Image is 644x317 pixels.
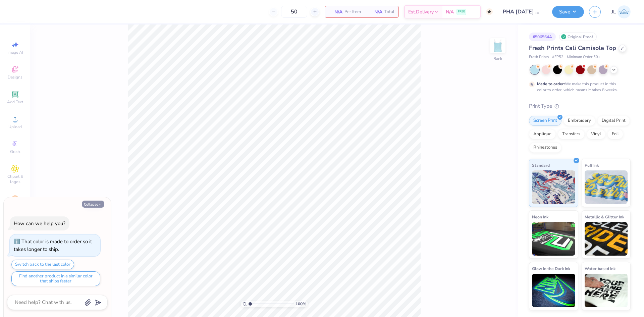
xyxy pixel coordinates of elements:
[585,265,615,272] span: Water based Ink
[552,54,563,60] span: # FP52
[10,149,20,154] span: Greek
[7,99,23,105] span: Add Text
[585,162,599,169] span: Puff Ink
[529,143,561,153] div: Rhinestones
[14,220,65,227] div: How can we help you?
[8,124,22,129] span: Upload
[344,8,361,15] span: Per Item
[529,102,631,110] div: Print Type
[498,5,547,18] input: Untitled Design
[532,213,548,220] span: Neon Ink
[408,8,434,15] span: Est. Delivery
[329,8,342,15] span: N/A
[532,265,570,272] span: Glow in the Dark Ink
[563,116,595,126] div: Embroidery
[567,54,600,60] span: Minimum Order: 50 +
[611,8,616,16] span: JL
[529,33,556,41] div: # 506564A
[529,129,556,139] div: Applique
[618,5,631,18] img: Jairo Laqui
[369,8,382,15] span: N/A
[558,129,585,139] div: Transfers
[491,39,504,52] img: Back
[446,8,454,15] span: N/A
[532,274,575,307] img: Glow in the Dark Ink
[585,213,624,220] span: Metallic & Glitter Ink
[281,6,307,18] input: – –
[529,44,616,52] span: Fresh Prints Cali Camisole Top
[14,238,92,253] div: That color is made to order so it takes longer to ship.
[7,50,23,55] span: Image AI
[597,116,630,126] div: Digital Print
[11,260,74,269] button: Switch back to the last color
[296,301,306,307] span: 100 %
[585,222,628,256] img: Metallic & Glitter Ink
[537,81,620,93] div: We make this product in this color to order, which means it takes 8 weeks.
[493,56,502,62] div: Back
[537,81,565,87] strong: Made to order:
[458,9,465,14] span: FREE
[587,129,605,139] div: Vinyl
[3,174,27,184] span: Clipart & logos
[529,54,549,60] span: Fresh Prints
[384,8,394,15] span: Total
[8,74,22,80] span: Designs
[552,6,584,18] button: Save
[611,5,631,18] a: JL
[559,33,597,41] div: Original Proof
[607,129,623,139] div: Foil
[529,116,561,126] div: Screen Print
[532,170,575,204] img: Standard
[585,170,628,204] img: Puff Ink
[532,222,575,256] img: Neon Ink
[11,271,100,286] button: Find another product in a similar color that ships faster
[82,201,104,208] button: Collapse
[585,274,628,307] img: Water based Ink
[532,162,550,169] span: Standard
